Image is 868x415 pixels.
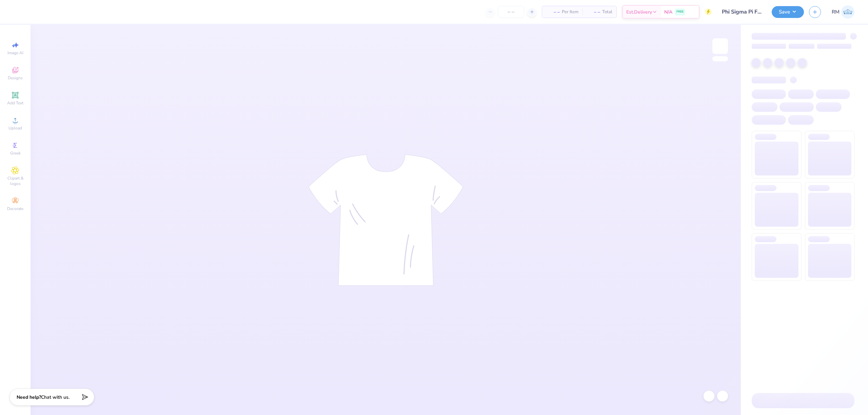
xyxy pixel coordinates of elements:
[832,5,854,19] a: RM
[626,8,652,16] span: Est. Delivery
[676,9,684,14] span: FREE
[8,125,22,131] span: Upload
[17,394,41,400] strong: Need help?
[498,6,524,18] input: – –
[3,175,27,186] span: Clipart & logos
[841,5,854,19] img: Ronald Manipon
[7,100,23,106] span: Add Text
[717,5,767,19] input: Untitled Design
[664,8,672,16] span: N/A
[7,206,23,211] span: Decorate
[10,150,21,156] span: Greek
[832,8,840,16] span: RM
[562,8,578,16] span: Per Item
[587,8,600,16] span: – –
[602,8,612,16] span: Total
[8,75,23,81] span: Designs
[7,50,23,56] span: Image AI
[308,154,463,286] img: tee-skeleton.svg
[41,394,70,400] span: Chat with us.
[772,6,804,18] button: Save
[546,8,560,16] span: – –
